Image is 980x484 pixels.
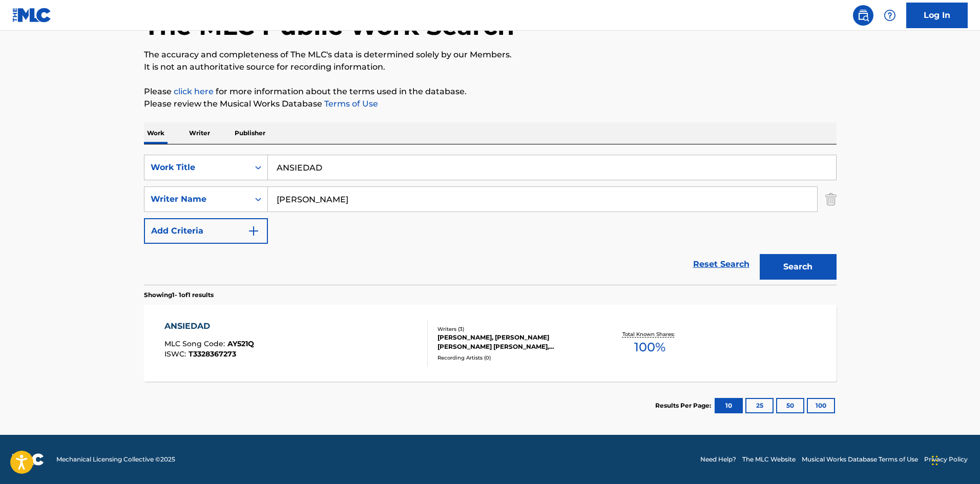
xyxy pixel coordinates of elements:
button: 50 [776,398,804,413]
button: 10 [715,398,743,413]
span: Mechanical Licensing Collective © 2025 [56,455,175,464]
a: Privacy Policy [924,455,968,464]
p: Work [144,122,168,144]
span: T3328367273 [189,349,236,359]
button: Search [760,254,837,280]
img: MLC Logo [12,8,52,23]
p: Publisher [232,122,268,144]
span: ISWC : [164,349,189,359]
a: Musical Works Database Terms of Use [802,455,918,464]
button: Add Criteria [144,218,268,244]
p: Results Per Page: [655,401,714,410]
a: Log In [906,3,968,28]
p: The accuracy and completeness of The MLC's data is determined solely by our Members. [144,49,837,61]
p: Please for more information about the terms used in the database. [144,86,837,98]
button: 100 [807,398,835,413]
a: ANSIEDADMLC Song Code:AY521QISWC:T3328367273Writers (3)[PERSON_NAME], [PERSON_NAME] [PERSON_NAME]... [144,305,837,382]
p: Writer [186,122,213,144]
p: Showing 1 - 1 of 1 results [144,290,214,300]
img: Delete Criterion [825,186,837,212]
div: [PERSON_NAME], [PERSON_NAME] [PERSON_NAME] [PERSON_NAME], [PERSON_NAME] [PERSON_NAME] [437,333,592,351]
a: Terms of Use [322,99,378,109]
img: search [857,9,869,22]
span: AY521Q [227,339,254,348]
div: Writers ( 3 ) [437,325,592,333]
span: 100 % [634,338,665,356]
form: Search Form [144,155,837,285]
div: Writer Name [151,193,243,205]
p: Please review the Musical Works Database [144,98,837,110]
a: click here [174,87,214,96]
a: Reset Search [688,253,755,276]
iframe: Chat Widget [929,435,980,484]
div: Work Title [151,161,243,174]
img: logo [12,453,44,466]
a: Public Search [853,5,873,26]
div: Drag [932,445,938,476]
a: Need Help? [700,455,736,464]
a: The MLC Website [742,455,796,464]
img: help [884,9,896,22]
span: MLC Song Code : [164,339,227,348]
button: 25 [745,398,774,413]
div: Help [880,5,900,26]
div: Recording Artists ( 0 ) [437,354,592,362]
img: 9d2ae6d4665cec9f34b9.svg [247,225,260,237]
p: It is not an authoritative source for recording information. [144,61,837,73]
div: ANSIEDAD [164,320,254,332]
p: Total Known Shares: [622,330,677,338]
